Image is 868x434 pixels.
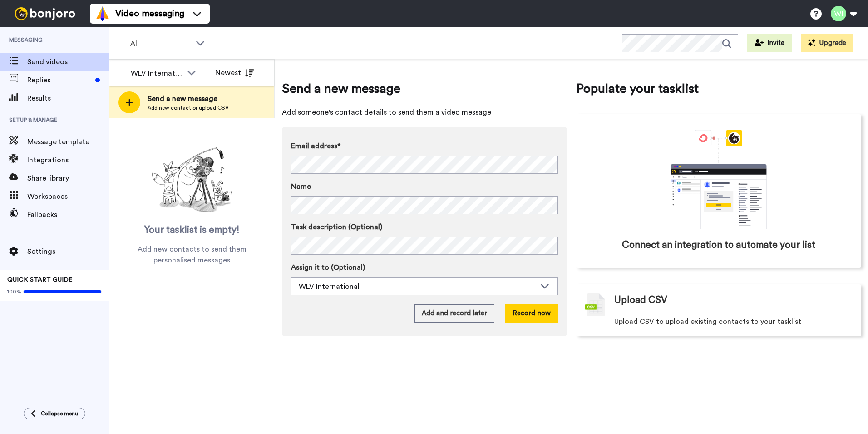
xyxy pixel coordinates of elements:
[27,155,109,166] span: Integrations
[41,410,78,417] span: Collapse menu
[95,6,110,21] img: vm-color.svg
[614,316,801,327] span: Upload CSV to upload existing contacts to your tasklist
[747,34,792,52] button: Invite
[27,246,109,257] span: Settings
[148,93,229,104] span: Send a new message
[27,75,92,86] span: Replies
[291,181,311,192] span: Name
[24,408,85,419] button: Collapse menu
[7,277,73,283] span: QUICK START GUIDE
[27,56,109,67] span: Send videos
[208,64,261,82] button: Newest
[414,304,494,323] button: Add and record later
[622,238,815,252] span: Connect an integration to automate your list
[130,38,191,49] span: All
[291,222,558,232] label: Task description (Optional)
[505,304,558,323] button: Record now
[144,223,240,237] span: Your tasklist is empty!
[115,7,184,20] span: Video messaging
[27,191,109,202] span: Workspaces
[27,93,109,104] span: Results
[801,34,853,52] button: Upgrade
[131,68,182,79] div: WLV International
[27,209,109,220] span: Fallbacks
[651,130,787,229] div: animation
[7,288,21,295] span: 100%
[11,7,79,20] img: bj-logo-header-white.svg
[148,104,229,111] span: Add new contact or upload CSV
[282,80,567,98] span: Send a new message
[27,173,109,184] span: Share library
[614,293,667,307] span: Upload CSV
[585,293,605,316] img: csv-grey.png
[27,136,109,147] span: Message template
[147,144,237,217] img: ready-set-action.png
[576,80,861,98] span: Populate your tasklist
[291,262,558,273] label: Assign it to (Optional)
[299,281,536,292] div: WLV International
[123,244,261,266] span: Add new contacts to send them personalised messages
[291,141,558,151] label: Email address*
[282,107,567,118] span: Add someone's contact details to send them a video message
